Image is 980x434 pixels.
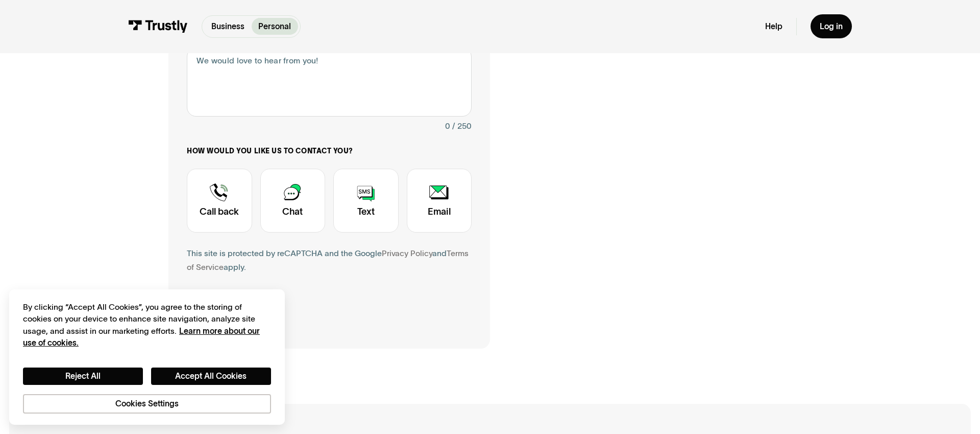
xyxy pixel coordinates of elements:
div: Log in [820,21,843,32]
button: Cookies Settings [23,394,271,414]
a: Privacy Policy [382,249,432,258]
a: Business [205,18,252,35]
div: Cookie banner [9,289,285,425]
div: By clicking “Accept All Cookies”, you agree to the storing of cookies on your device to enhance s... [23,301,271,350]
div: This site is protected by reCAPTCHA and the Google and apply. [187,246,472,274]
button: Reject All [23,368,143,385]
div: / 250 [452,119,472,133]
button: Accept All Cookies [151,368,271,385]
div: Privacy [23,301,271,414]
img: Trustly Logo [128,20,188,33]
p: Business [211,20,244,33]
div: 0 [445,119,450,133]
a: Help [765,21,782,32]
label: How would you like us to contact you? [187,147,472,156]
a: Personal [252,18,298,35]
a: Log in [811,14,852,38]
p: Personal [258,20,291,33]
